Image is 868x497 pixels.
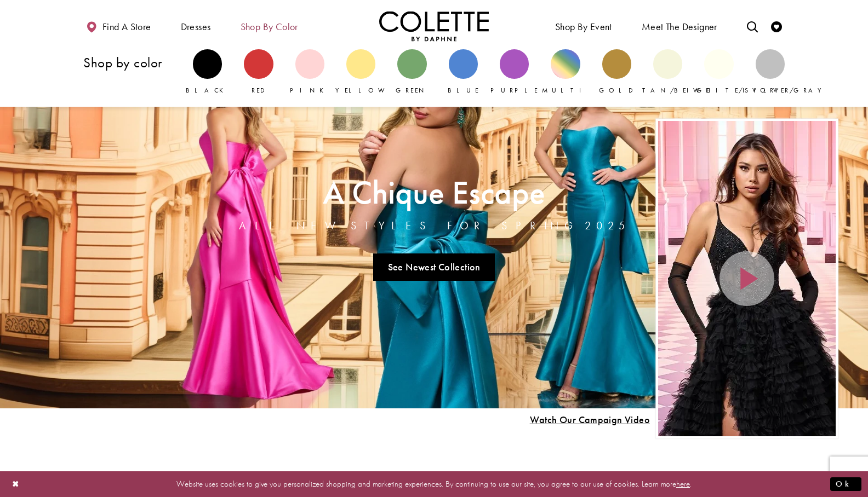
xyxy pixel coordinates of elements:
[693,86,784,95] span: White/Ivory
[186,86,229,95] span: Black
[448,86,479,95] span: Blue
[236,249,632,285] ul: Slider Links
[830,477,861,491] button: Submit Dialog
[83,55,182,70] h3: Shop by color
[552,11,615,41] span: Shop By Event
[653,49,682,95] a: Tan/Beige
[756,49,785,95] a: Silver/Gray
[542,86,589,95] span: Multi
[396,86,428,95] span: Green
[379,11,489,41] img: Colette by Daphne
[79,477,789,492] p: Website uses cookies to give you personalized shopping and marketing experiences. By continuing t...
[704,49,733,95] a: White/Ivory
[449,49,478,95] a: Blue
[768,11,785,41] a: Check Wishlist
[83,11,153,41] a: Find a store
[252,86,266,95] span: Red
[529,414,650,425] span: Play Slide #15 Video
[335,86,391,95] span: Yellow
[639,11,720,41] a: Meet the designer
[745,86,827,95] span: Silver/Gray
[373,253,495,281] a: See Newest Collection A Chique Escape All New Styles For Spring 2025
[490,86,538,95] span: Purple
[295,49,324,95] a: Pink
[676,478,690,489] a: here
[642,86,711,95] span: Tan/Beige
[551,49,580,95] a: Multi
[602,49,631,95] a: Gold
[642,21,717,32] span: Meet the designer
[181,21,211,32] span: Dresses
[555,21,612,32] span: Shop By Event
[379,11,489,41] a: Visit Home Page
[397,49,426,95] a: Green
[178,11,214,41] span: Dresses
[599,86,634,95] span: Gold
[193,49,222,95] a: Black
[244,49,273,95] a: Red
[744,11,761,41] a: Toggle search
[7,475,25,494] button: Close Dialog
[241,21,298,32] span: Shop by color
[500,49,529,95] a: Purple
[238,11,301,41] span: Shop by color
[102,21,151,32] span: Find a store
[290,86,329,95] span: Pink
[346,49,375,95] a: Yellow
